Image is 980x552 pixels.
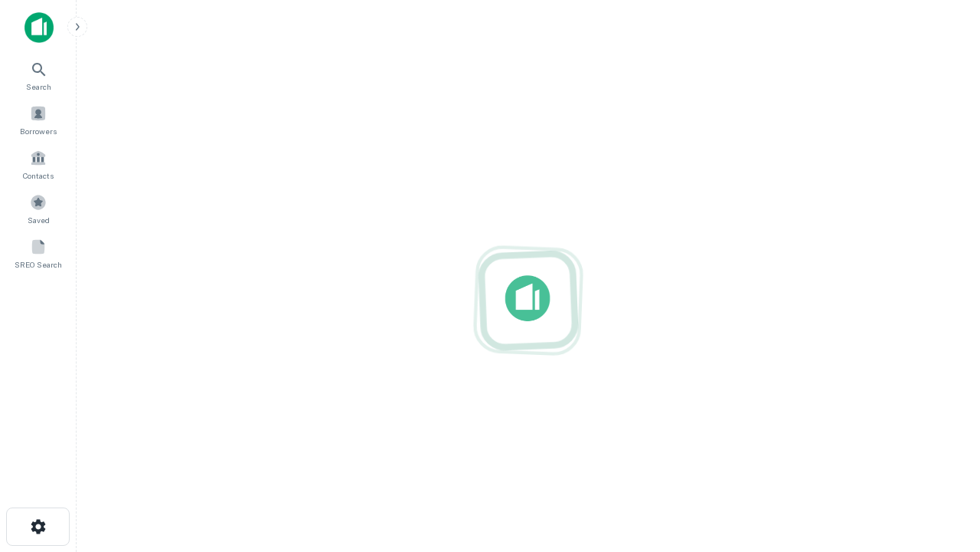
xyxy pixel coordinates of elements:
img: capitalize-icon.png [24,12,54,43]
span: Saved [28,214,50,226]
a: Borrowers [5,99,72,140]
iframe: Chat Widget [903,429,980,503]
a: SREO Search [5,232,72,274]
span: Borrowers [20,125,57,137]
a: Search [5,54,72,96]
span: SREO Search [15,258,62,271]
a: Saved [5,188,72,229]
a: Contacts [5,143,72,185]
span: Contacts [23,169,54,182]
span: Search [26,80,51,93]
